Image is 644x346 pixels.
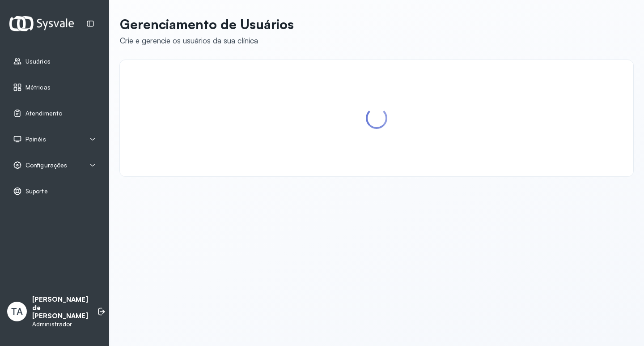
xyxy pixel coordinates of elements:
[13,109,96,118] a: Atendimento
[13,57,96,66] a: Usuários
[25,58,51,65] span: Usuários
[120,16,294,32] p: Gerenciamento de Usuários
[9,16,74,31] img: Logotipo do estabelecimento
[11,306,23,317] span: TA
[25,188,48,195] span: Suporte
[13,83,96,92] a: Métricas
[25,110,62,117] span: Atendimento
[25,162,67,169] span: Configurações
[25,136,46,143] span: Painéis
[25,84,51,91] span: Métricas
[120,36,294,45] div: Crie e gerencie os usuários da sua clínica
[32,295,88,320] p: [PERSON_NAME] de [PERSON_NAME]
[32,320,88,328] p: Administrador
